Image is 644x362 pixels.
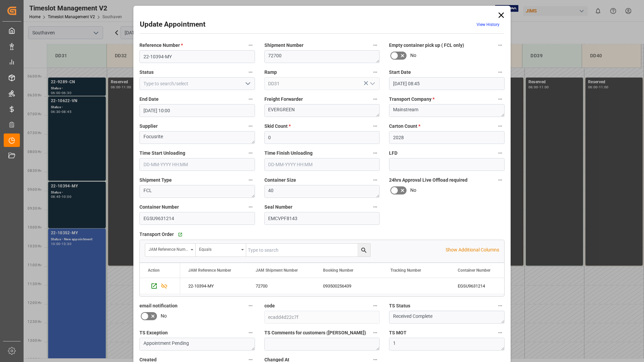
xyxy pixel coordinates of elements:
input: DD-MM-YYYY HH:MM [264,158,380,171]
span: No [410,52,416,59]
span: Ramp [264,69,277,76]
p: Show Additional Columns [446,246,499,253]
textarea: Received Complete [389,311,505,324]
input: DD-MM-YYYY HH:MM [139,158,255,171]
span: Seal Number [264,204,292,211]
button: search button [357,244,370,257]
button: End Date [246,95,255,103]
button: Time Start Unloading [246,149,255,157]
div: 093500256439 [315,278,382,294]
span: Freight Forwarder [264,96,303,103]
button: open menu [367,79,377,89]
textarea: 1 [389,338,505,351]
button: code [371,301,380,310]
button: Time Finish Unloading [371,149,380,157]
input: Type to search [246,244,370,257]
button: Start Date [496,68,505,77]
div: EGSU9631214 [450,278,517,294]
button: open menu [145,244,196,257]
a: View History [477,22,500,27]
span: End Date [139,96,159,103]
span: Tracking Number [390,268,421,273]
button: TS MOT [496,328,505,337]
button: Seal Number [371,203,380,211]
span: Empty container pick up ( FCL only) [389,42,464,49]
span: Container Number [139,204,179,211]
h2: Update Appointment [140,19,205,30]
textarea: Focusrite [139,131,255,144]
input: DD-MM-YYYY HH:MM [139,104,255,117]
button: Shipment Type [246,176,255,184]
button: Status [246,68,255,77]
span: Supplier [139,123,158,130]
button: Skid Count * [371,122,380,130]
span: Time Finish Unloading [264,150,313,157]
span: Container Size [264,177,296,184]
span: Transport Order [139,231,174,238]
button: Ramp [371,68,380,77]
div: Equals [199,245,239,252]
span: 24hrs Approval Live Offload required [389,177,468,184]
textarea: Appointment Pending [139,338,255,351]
button: 24hrs Approval Live Offload required [496,176,505,184]
span: code [264,302,275,309]
span: Transport Company [389,96,434,103]
span: TS Exception [139,329,168,336]
button: Container Number [246,203,255,211]
div: JAM Reference Number [149,245,188,252]
button: open menu [242,79,252,89]
input: DD-MM-YYYY HH:MM [389,77,505,90]
span: email notification [139,302,178,309]
span: Container Number [458,268,490,273]
input: Type to search/select [264,77,380,90]
div: 22-10394-MY [180,278,248,294]
span: Start Date [389,69,411,76]
button: Shipment Number [371,41,380,50]
span: LFD [389,150,397,157]
span: No [161,312,167,320]
button: TS Comments for customers ([PERSON_NAME]) [371,328,380,337]
span: Carton Count [389,123,420,130]
button: email notification [246,301,255,310]
button: Carton Count * [496,122,505,130]
span: TS MOT [389,329,407,336]
span: No [410,187,416,194]
button: Reference Number * [246,41,255,50]
button: LFD [496,149,505,157]
textarea: FCL [139,185,255,198]
span: Shipment Number [264,42,303,49]
span: JAM Reference Number [188,268,231,273]
button: Container Size [371,176,380,184]
button: TS Exception [246,328,255,337]
span: TS Status [389,302,410,309]
button: Supplier [246,122,255,130]
button: Transport Company * [496,95,505,103]
textarea: Mainstream [389,104,505,117]
span: Booking Number [323,268,353,273]
span: Time Start Unloading [139,150,185,157]
span: Shipment Type [139,177,172,184]
button: TS Status [496,301,505,310]
div: 72700 [248,278,315,294]
div: Press SPACE to select this row. [140,278,180,294]
span: Reference Number [139,42,183,49]
span: TS Comments for customers ([PERSON_NAME]) [264,329,366,336]
textarea: EVERGREEN [264,104,380,117]
button: Freight Forwarder [371,95,380,103]
input: Type to search/select [139,77,255,90]
div: Action [148,268,160,273]
textarea: 40 [264,185,380,198]
button: open menu [196,244,246,257]
span: JAM Shipment Number [256,268,298,273]
span: Skid Count [264,123,291,130]
button: Empty container pick up ( FCL only) [496,41,505,50]
span: Status [139,69,154,76]
textarea: 72700 [264,50,380,63]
